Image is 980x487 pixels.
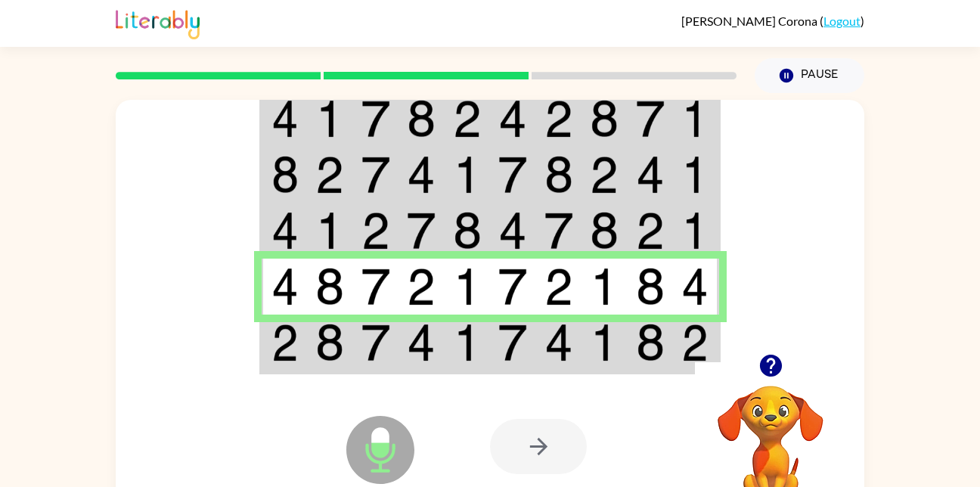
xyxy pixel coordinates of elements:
[407,268,436,306] img: 2
[636,324,665,361] img: 8
[361,156,390,194] img: 7
[681,14,820,28] span: [PERSON_NAME] Corona
[116,6,200,39] img: Literably
[681,324,709,361] img: 2
[407,212,436,250] img: 7
[453,268,482,306] img: 1
[498,324,527,361] img: 7
[755,58,864,93] button: Pause
[636,100,665,138] img: 7
[271,100,299,138] img: 4
[453,324,482,361] img: 1
[681,156,709,194] img: 1
[361,268,390,306] img: 7
[315,212,344,250] img: 1
[361,212,390,250] img: 2
[823,14,861,28] a: Logout
[498,212,527,250] img: 4
[636,156,665,194] img: 4
[361,100,390,138] img: 7
[544,100,573,138] img: 2
[407,156,436,194] img: 4
[453,212,482,250] img: 8
[544,324,573,361] img: 4
[590,268,619,306] img: 1
[271,156,299,194] img: 8
[544,156,573,194] img: 8
[271,324,299,361] img: 2
[681,212,709,250] img: 1
[590,324,619,361] img: 1
[636,212,665,250] img: 2
[681,100,709,138] img: 1
[315,268,344,306] img: 8
[407,324,436,361] img: 4
[590,100,619,138] img: 8
[315,156,344,194] img: 2
[681,14,864,28] div: ( )
[681,268,709,306] img: 4
[453,156,482,194] img: 1
[315,324,344,361] img: 8
[544,212,573,250] img: 7
[271,212,299,250] img: 4
[498,156,527,194] img: 7
[271,268,299,306] img: 4
[590,212,619,250] img: 8
[407,100,436,138] img: 8
[498,268,527,306] img: 7
[498,100,527,138] img: 4
[315,100,344,138] img: 1
[590,156,619,194] img: 2
[636,268,665,306] img: 8
[361,324,390,361] img: 7
[453,100,482,138] img: 2
[544,268,573,306] img: 2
